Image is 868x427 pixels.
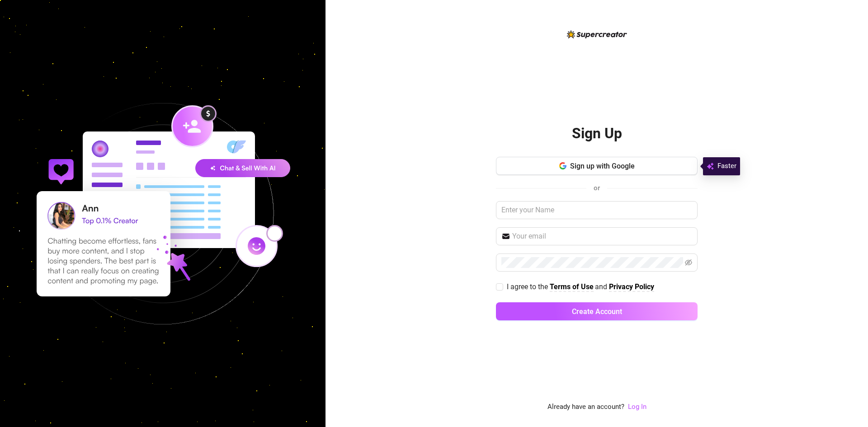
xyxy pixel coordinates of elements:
[685,259,692,266] span: eye-invisible
[496,302,698,320] button: Create Account
[572,124,622,143] h2: Sign Up
[594,184,600,192] span: or
[628,403,646,411] a: Log In
[512,231,692,242] input: Your email
[628,402,646,413] a: Log In
[572,307,622,316] span: Create Account
[496,201,698,219] input: Enter your Name
[507,282,550,291] span: I agree to the
[6,57,319,370] img: signup-background-D0MIrEPF.svg
[609,282,654,292] a: Privacy Policy
[496,157,698,175] button: Sign up with Google
[595,282,609,291] span: and
[550,282,594,292] a: Terms of Use
[567,30,627,38] img: logo-BBDzfeDw.svg
[717,161,736,172] span: Faster
[609,282,654,291] strong: Privacy Policy
[550,282,594,291] strong: Terms of Use
[547,402,624,413] span: Already have an account?
[707,161,714,172] img: svg%3e
[570,162,635,170] span: Sign up with Google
